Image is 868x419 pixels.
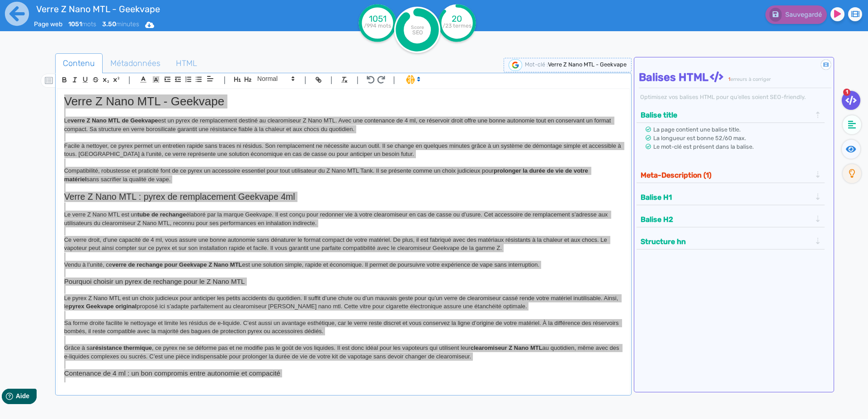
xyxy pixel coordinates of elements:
[356,74,359,86] span: |
[112,261,242,268] strong: verre de rechange pour Geekvape Z Nano MTL
[525,61,548,68] span: Mot-clé :
[46,7,60,14] span: Aide
[137,211,186,218] strong: tube de rechange
[64,142,623,159] p: Facile à nettoyer, ce pyrex permet un entretien rapide sans traces ni résidus. Son remplacement n...
[638,168,824,183] div: Meta-Description (1)
[548,61,627,68] span: Verre Z Nano MTL - Geekvape
[64,261,623,269] p: Vendu à l’unité, ce est une solution simple, rapide et économique. Il permet de poursuivre votre ...
[369,14,387,24] tspan: 1051
[223,74,226,86] span: |
[64,236,623,253] p: Ce verre droit, d’une capacité de 4 ml, vous assure une bonne autonomie sans dénaturer le format ...
[64,192,623,202] h2: Verre Z Nano MTL : pyrex de remplacement Geekvape 4ml
[639,71,832,84] h4: Balises HTML
[64,167,623,184] p: Compatibilité, robustesse et praticité font de ce pyrex un accessoire essentiel pour tout utilisa...
[304,74,307,86] span: |
[411,24,424,30] tspan: Score
[412,29,423,36] tspan: SEO
[452,14,462,24] tspan: 20
[102,20,139,28] span: minutes
[638,212,824,227] div: Balise H2
[204,73,217,84] span: Aligment
[102,20,116,28] b: 3.50
[55,53,103,74] a: Contenu
[653,143,754,150] span: Le mot-clé est présent dans la balise.
[64,117,623,133] p: Le est un pyrex de remplacement destiné au clearomiseur Z Nano MTL. Avec une contenance de 4 ml, ...
[638,234,824,249] div: Structure hn
[638,190,824,205] div: Balise H1
[728,76,731,82] span: 1
[364,23,391,29] tspan: /994 mots
[330,74,333,86] span: |
[169,51,204,75] span: HTML
[64,319,623,336] p: Sa forme droite facilite le nettoyage et limite les résidus de e-liquide. C’est aussi un avantage...
[653,135,746,141] span: La longueur est bonne 52/60 max.
[638,234,814,249] button: Structure hn
[34,20,62,28] span: Page web
[785,11,822,19] span: Sauvegardé
[64,167,590,182] strong: prolonger la durée de vie de votre matériel
[64,344,623,361] p: Grâce à sa , ce pyrex ne se déforme pas et ne modifie pas le goût de vos liquides. Il est donc id...
[638,212,814,227] button: Balise H2
[402,74,423,85] span: I.Assistant
[64,94,623,108] h1: Verre Z Nano MTL - Geekvape
[393,74,395,86] span: |
[638,190,814,205] button: Balise H1
[68,20,96,28] span: mots
[34,2,294,16] input: title
[653,126,741,133] span: La page contient une balise title.
[638,108,814,122] button: Balise title
[68,20,82,28] b: 1051
[443,23,472,29] tspan: /23 termes
[639,93,832,101] div: Optimisez vos balises HTML pour qu’elles soient SEO-friendly.
[843,89,850,96] span: 1
[69,303,137,310] strong: pyrex Geekvape original
[64,369,623,377] h3: Contenance de 4 ml : un bon compromis entre autonomie et compacité
[765,5,827,24] button: Sauvegardé
[638,168,814,183] button: Meta-Description (1)
[71,117,158,124] strong: verre Z Nano MTL de Geekvape
[638,108,824,122] div: Balise title
[64,294,623,311] p: Le pyrex Z Nano MTL est un choix judicieux pour anticiper les petits accidents du quotidien. Il s...
[103,53,168,74] a: Métadonnées
[64,211,623,227] p: Le verre Z Nano MTL est un élaboré par la marque Geekvape. Il est conçu pour redonner vie à votre...
[64,278,623,286] h3: Pourquoi choisir un pyrex de rechange pour le Z Nano MTL
[509,59,522,71] img: google-serp-logo.png
[731,76,771,82] span: erreurs à corriger
[471,344,542,351] strong: clearomiseur Z Nano MTL
[93,344,152,351] strong: résistance thermique
[168,53,205,74] a: HTML
[56,51,102,75] span: Contenu
[128,74,131,86] span: |
[103,51,168,75] span: Métadonnées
